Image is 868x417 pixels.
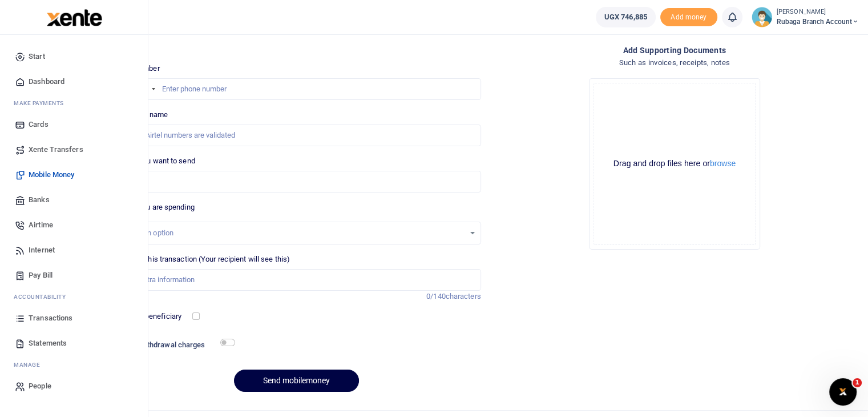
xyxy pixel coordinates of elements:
[604,11,647,23] span: UGX 746,885
[29,144,83,155] span: Xente Transfers
[234,370,359,392] button: Send mobilemoney
[9,263,139,288] a: Pay Bill
[29,270,53,281] span: Pay Bill
[29,169,74,181] span: Mobile Money
[19,360,41,369] span: anage
[29,194,50,206] span: Banks
[22,292,66,301] span: countability
[29,312,72,324] span: Transactions
[9,44,139,69] a: Start
[112,125,481,146] input: MTN & Airtel numbers are validated
[112,269,481,291] input: Enter extra information
[752,7,772,27] img: profile-user
[9,212,139,238] a: Airtime
[9,112,139,137] a: Cards
[426,292,446,300] span: 0/140
[710,159,736,167] button: browse
[29,76,64,87] span: Dashboard
[112,63,159,74] label: Phone number
[112,254,290,265] label: Memo for this transaction (Your recipient will see this)
[9,187,139,212] a: Banks
[112,78,481,100] input: Enter phone number
[29,51,45,62] span: Start
[591,7,660,27] li: Wallet ballance
[9,306,139,331] a: Transactions
[29,380,51,392] span: People
[490,44,859,57] h4: Add supporting Documents
[29,119,49,130] span: Cards
[596,7,656,27] a: UGX 746,885
[446,292,481,300] span: characters
[46,13,102,21] a: logo-small logo-large logo-large
[660,8,717,27] span: Add money
[9,331,139,356] a: Statements
[29,219,53,231] span: Airtime
[777,17,859,27] span: Rubaga branch account
[112,155,195,167] label: Amount you want to send
[47,9,102,26] img: logo-large
[660,12,717,21] a: Add money
[752,7,859,27] a: profile-user [PERSON_NAME] Rubaga branch account
[9,69,139,94] a: Dashboard
[490,57,859,69] h4: Such as invoices, receipts, notes
[9,356,139,374] li: M
[9,288,139,306] li: Ac
[114,340,230,350] h6: Include withdrawal charges
[594,158,755,169] div: Drag and drop files here or
[9,162,139,187] a: Mobile Money
[9,94,139,112] li: M
[853,378,862,387] span: 1
[829,378,857,406] iframe: Intercom live chat
[660,8,717,27] li: Toup your wallet
[589,78,760,250] div: File Uploader
[29,338,67,349] span: Statements
[9,137,139,162] a: Xente Transfers
[112,171,481,193] input: UGX
[19,99,64,107] span: ake Payments
[9,238,139,263] a: Internet
[112,202,194,213] label: Reason you are spending
[9,374,139,399] a: People
[120,227,464,239] div: Select an option
[777,7,859,17] small: [PERSON_NAME]
[29,244,55,256] span: Internet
